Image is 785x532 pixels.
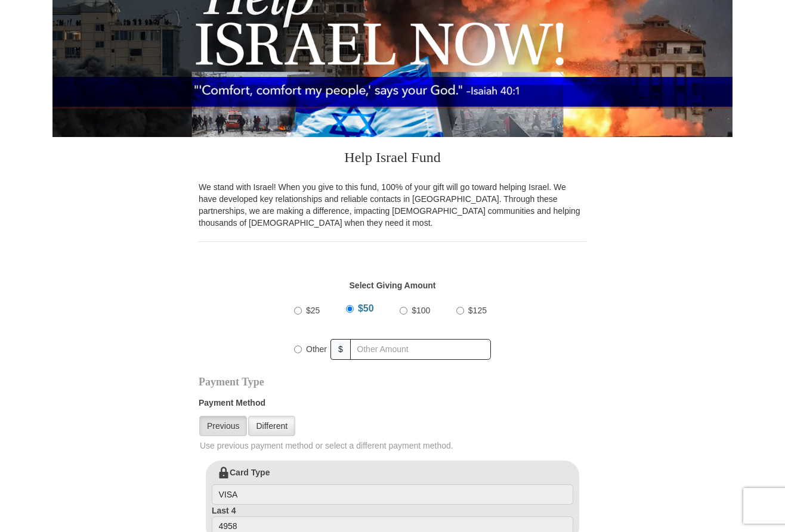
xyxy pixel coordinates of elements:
strong: Select Giving Amount [350,281,436,290]
label: Card Type [212,466,573,505]
label: Payment Method [199,397,586,415]
h3: Help Israel Fund [199,137,586,181]
span: $50 [358,303,374,313]
a: Different [248,416,295,436]
span: $100 [412,306,430,315]
span: $ [330,339,351,360]
span: $125 [468,306,487,315]
a: Previous [199,416,247,436]
input: Card Type [212,484,573,505]
p: We stand with Israel! When you give to this fund, 100% of your gift will go toward helping Israel... [199,181,586,229]
input: Other Amount [350,339,491,360]
span: $25 [306,306,320,315]
h4: Payment Type [199,377,586,387]
span: Other [306,344,327,354]
span: Use previous payment method or select a different payment method. [200,440,588,452]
